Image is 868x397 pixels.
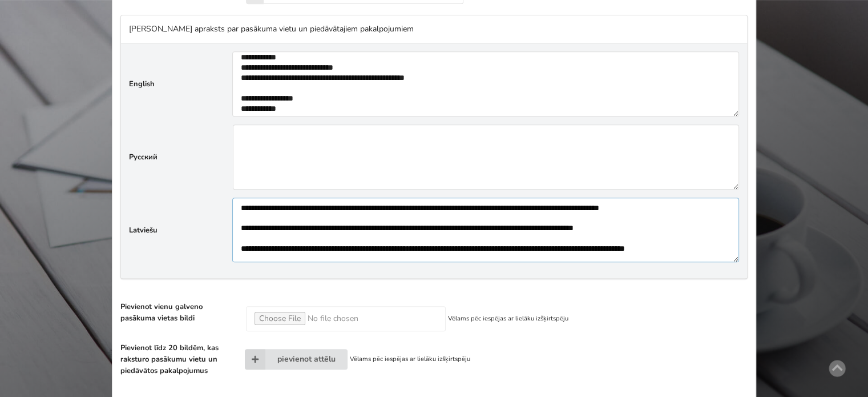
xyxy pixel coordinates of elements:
small: Vēlams pēc iespējas ar lielāku izšķirtspēju [350,354,470,365]
label: Latviešu [129,224,225,236]
label: English [129,78,225,90]
p: [PERSON_NAME] apraksts par pasākuma vietu un piedāvātajiem pakalpojumiem [129,23,739,35]
div: pievienot attēlu [245,349,348,370]
small: Vēlams pēc iespējas ar lielāku izšķirtspēju [448,314,568,323]
label: Pievienot līdz 20 bildēm, kas raksturo pasākumu vietu un piedāvātos pakalpojumus [120,342,237,376]
label: Русский [129,151,225,163]
label: Pievienot vienu galveno pasākuma vietas bildi [120,301,237,324]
